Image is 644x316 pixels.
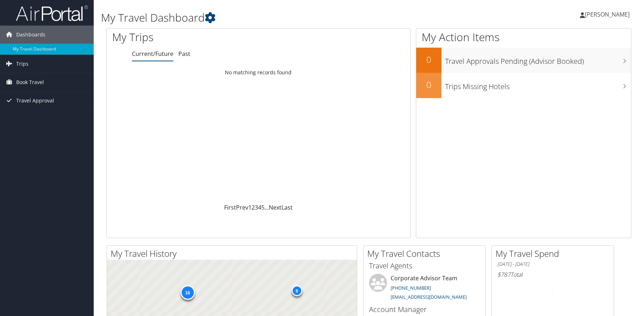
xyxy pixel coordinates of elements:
h1: My Trips [112,30,278,45]
a: First [224,203,236,211]
span: Dashboards [16,26,45,44]
span: $787 [497,271,510,278]
h2: My Travel History [111,247,357,260]
h2: 0 [416,79,441,91]
h3: Travel Agents [369,261,480,271]
img: airportal-logo.png [16,5,88,22]
a: 1 [248,203,252,211]
a: [EMAIL_ADDRESS][DOMAIN_NAME] [391,294,467,300]
span: Book Travel [16,73,44,91]
td: No matching records found [107,66,410,79]
a: 5 [261,203,265,211]
a: [PHONE_NUMBER] [391,285,431,291]
a: Last [281,203,293,211]
span: … [265,203,269,211]
h3: Travel Approvals Pending (Advisor Booked) [445,53,631,66]
a: [PERSON_NAME] [580,4,637,25]
h3: Trips Missing Hotels [445,78,631,92]
a: 0Travel Approvals Pending (Advisor Booked) [416,48,631,73]
a: Next [269,203,281,211]
h1: My Travel Dashboard [101,10,458,25]
h1: My Action Items [416,30,631,45]
div: 16 [180,285,195,300]
a: Current/Future [132,50,173,58]
a: 4 [258,203,261,211]
a: 3 [255,203,258,211]
li: Corporate Advisor Team [365,274,484,303]
a: Past [178,50,190,58]
h2: My Travel Spend [496,247,614,260]
a: 0Trips Missing Hotels [416,73,631,98]
a: Prev [236,203,248,211]
h6: [DATE] - [DATE] [497,261,608,268]
span: Travel Approval [16,92,54,110]
span: [PERSON_NAME] [585,10,630,18]
span: Trips [16,55,28,73]
div: 6 [291,285,302,296]
a: 2 [252,203,255,211]
h3: Account Manager [369,304,480,315]
h2: My Travel Contacts [367,247,485,260]
h2: 0 [416,53,441,66]
h6: Total [497,271,608,278]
